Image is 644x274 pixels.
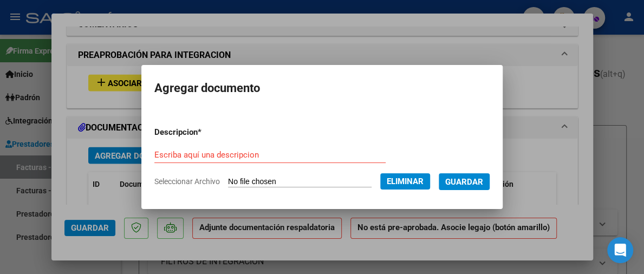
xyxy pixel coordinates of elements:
h2: Agregar documento [154,78,490,99]
span: Eliminar [387,177,424,186]
span: Seleccionar Archivo [154,177,220,186]
span: Guardar [445,177,483,187]
p: Descripcion [154,126,255,139]
div: Open Intercom Messenger [607,237,633,263]
button: Eliminar [380,173,430,190]
button: Guardar [439,173,490,190]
